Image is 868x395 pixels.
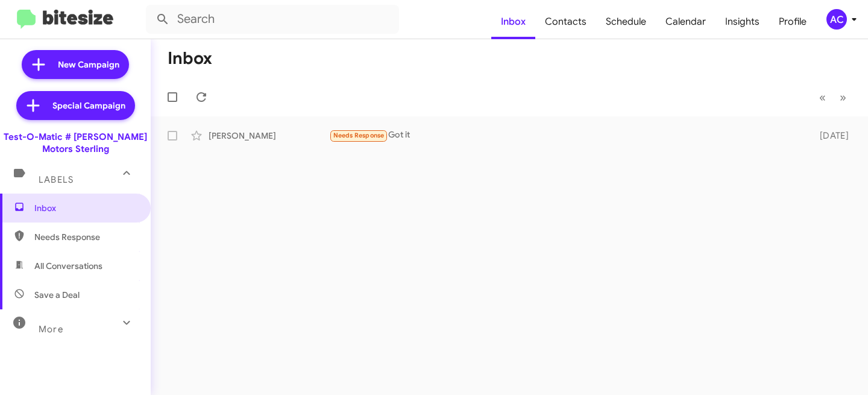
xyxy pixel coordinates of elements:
span: More [39,324,63,335]
a: Inbox [491,4,535,39]
div: [DATE] [806,130,858,142]
a: Special Campaign [16,91,135,120]
a: Calendar [656,4,715,39]
input: Search [146,5,399,34]
span: Needs Response [34,231,137,243]
a: Schedule [596,4,656,39]
span: New Campaign [58,58,119,71]
nav: Page navigation example [813,85,854,110]
a: Profile [769,4,816,39]
span: Save a Deal [34,289,80,301]
h1: Inbox [168,49,212,68]
a: New Campaign [22,50,129,79]
span: Special Campaign [52,100,125,112]
div: AC [826,9,847,30]
a: Contacts [535,4,596,39]
button: Next [832,85,854,110]
a: Insights [715,4,769,39]
div: [PERSON_NAME] [209,130,329,142]
button: Previous [812,85,833,110]
span: « [819,90,826,105]
span: All Conversations [34,260,102,272]
span: Inbox [34,202,137,214]
button: AC [816,9,855,30]
div: Got it [329,128,806,142]
span: Labels [39,174,74,185]
span: Needs Response [333,131,385,139]
span: » [840,90,846,105]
